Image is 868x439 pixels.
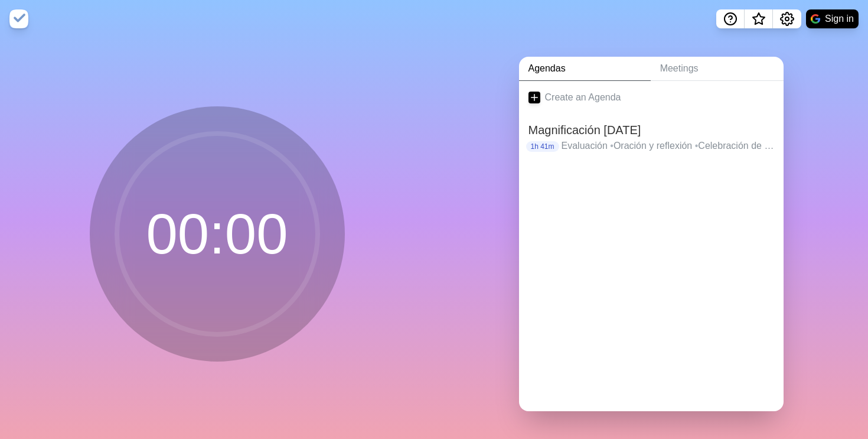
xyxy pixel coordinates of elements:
h2: Magnificación [DATE] [528,121,774,139]
span: • [695,141,699,151]
a: Meetings [651,57,784,81]
a: Agendas [519,57,651,81]
img: timeblocks logo [9,9,28,28]
img: google logo [811,14,820,24]
p: 1h 41m [526,141,559,152]
button: What’s new [745,9,773,28]
button: Sign in [806,9,859,28]
button: Help [716,9,745,28]
span: • [610,141,614,151]
a: Create an Agenda [519,81,784,114]
p: Evaluación Oración y reflexión Celebración de la experiencia pasada Creatividad: Series o Eventos... [562,139,774,153]
button: Settings [773,9,801,28]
